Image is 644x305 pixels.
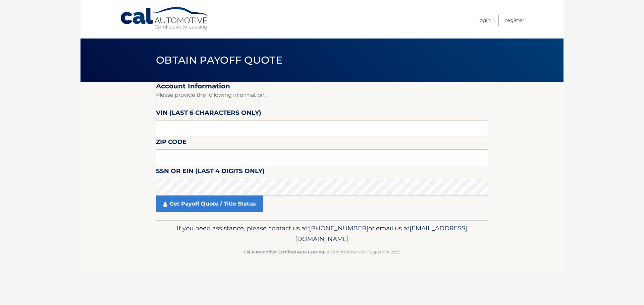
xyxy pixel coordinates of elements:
a: Login [478,15,491,26]
label: Zip Code [156,137,186,149]
a: Register [505,15,524,26]
label: SSN or EIN (last 4 digits only) [156,166,265,178]
a: Get Payoff Quote / Title Status [156,196,263,212]
a: Cal Automotive [120,7,210,30]
h2: Account Information [156,82,488,90]
span: [PHONE_NUMBER] [309,224,368,232]
p: Please provide the following information. [156,90,488,100]
span: Obtain Payoff Quote [156,54,282,66]
strong: Cal Automotive Certified Auto Leasing [244,249,324,254]
p: If you need assistance, please contact us at: or email us at [160,223,484,244]
p: - All Rights Reserved - Copyright 2025 [160,248,484,255]
label: VIN (last 6 characters only) [156,108,261,120]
